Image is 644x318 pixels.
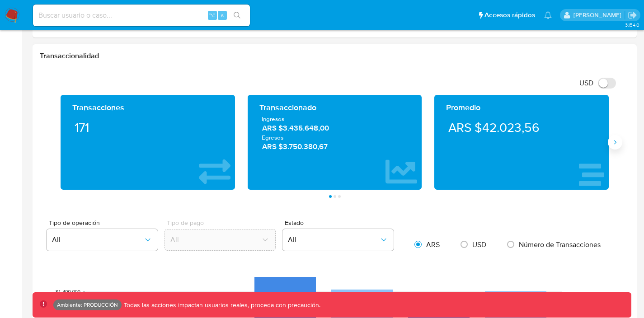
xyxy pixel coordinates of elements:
a: Salir [628,10,637,20]
span: ⌥ [209,11,216,19]
span: 3.154.0 [625,21,639,28]
p: franco.barberis@mercadolibre.com [573,11,625,19]
span: Accesos rápidos [484,10,535,20]
span: s [221,11,224,19]
p: Ambiente: PRODUCCIÓN [57,303,118,307]
p: Todas las acciones impactan usuarios reales, proceda con precaución. [122,301,320,309]
h1: Transaccionalidad [40,51,630,61]
a: Notificaciones [544,11,552,19]
input: Buscar usuario o caso... [33,9,250,21]
button: search-icon [228,9,246,22]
